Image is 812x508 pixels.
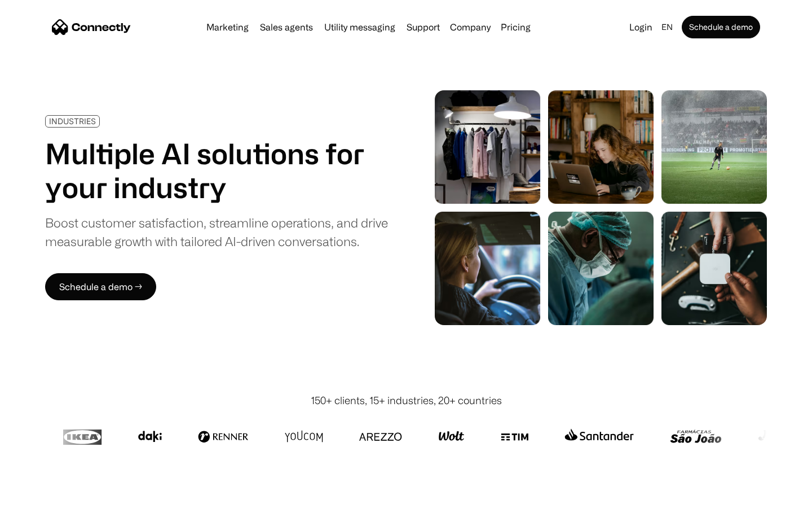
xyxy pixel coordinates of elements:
a: Login [625,19,657,35]
a: Schedule a demo → [45,273,156,300]
div: INDUSTRIES [49,117,96,125]
div: en [661,19,673,35]
a: Utility messaging [320,23,400,32]
div: Boost customer satisfaction, streamline operations, and drive measurable growth with tailored AI-... [45,213,388,251]
a: Marketing [202,23,253,32]
a: Support [402,23,444,32]
a: Pricing [496,23,535,32]
aside: Language selected: English [11,487,68,504]
a: Schedule a demo [682,16,760,38]
div: 150+ clients, 15+ industries, 20+ countries [311,393,502,408]
ul: Language list [23,488,68,504]
h1: Multiple AI solutions for your industry [45,137,388,204]
a: Sales agents [255,23,317,32]
div: Company [450,19,491,35]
